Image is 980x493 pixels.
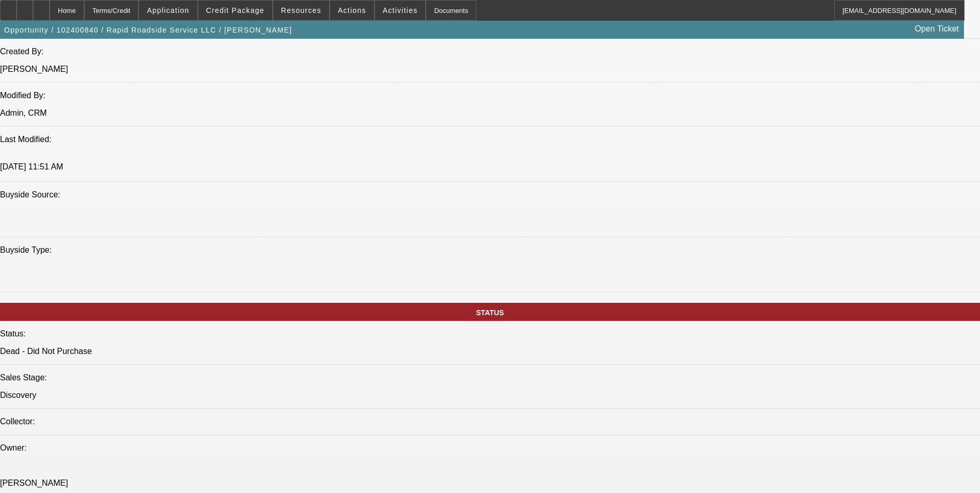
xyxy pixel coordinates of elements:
span: Credit Package [206,6,265,14]
button: Activities [375,1,426,20]
span: Actions [338,6,366,14]
a: Open Ticket [911,20,963,38]
span: Resources [281,6,321,14]
button: Credit Package [198,1,272,20]
button: Application [139,1,197,20]
span: STATUS [476,309,504,317]
span: Application [147,6,189,14]
button: Resources [273,1,329,20]
span: Activities [383,6,418,14]
span: Opportunity / 102400840 / Rapid Roadside Service LLC / [PERSON_NAME] [4,26,292,34]
button: Actions [330,1,374,20]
